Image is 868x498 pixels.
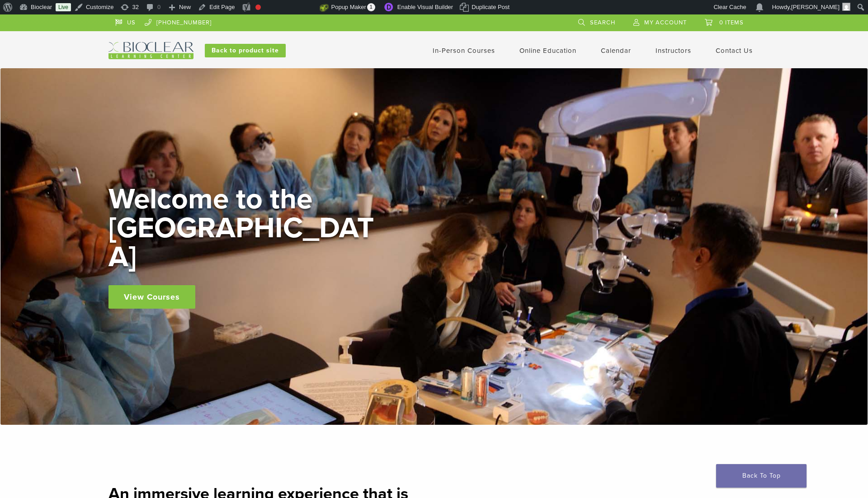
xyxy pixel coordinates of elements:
[519,47,576,55] a: Online Education
[578,14,615,28] a: Search
[590,19,615,26] span: Search
[719,19,744,26] span: 0 items
[269,2,320,13] img: Views over 48 hours. Click for more Jetpack Stats.
[367,3,375,11] span: 1
[108,42,193,59] img: Bioclear
[108,285,195,309] a: View Courses
[716,47,753,55] a: Contact Us
[601,47,631,55] a: Calendar
[656,47,691,55] a: Instructors
[205,44,286,57] a: Back to product site
[633,14,687,28] a: My Account
[115,14,136,28] a: US
[255,5,261,10] div: Focus keyphrase not set
[56,3,71,11] a: Live
[145,14,212,28] a: [PHONE_NUMBER]
[433,47,495,55] a: In-Person Courses
[791,4,840,10] span: [PERSON_NAME]
[108,185,380,272] h2: Welcome to the [GEOGRAPHIC_DATA]
[644,19,687,26] span: My Account
[705,14,744,28] a: 0 items
[716,464,807,488] a: Back To Top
